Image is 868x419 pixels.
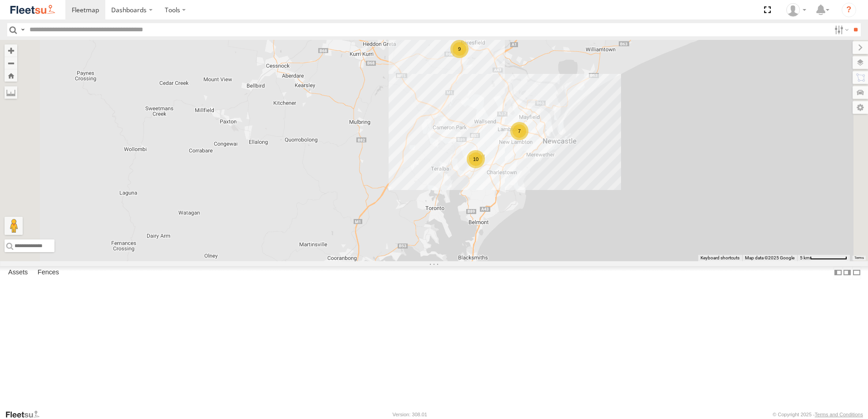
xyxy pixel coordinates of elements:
[800,255,810,260] span: 5 km
[843,266,852,279] label: Dock Summary Table to the Right
[842,3,856,17] i: ?
[783,3,809,17] div: Matt Curtis
[5,44,17,57] button: Zoom in
[797,255,850,261] button: Map Scale: 5 km per 78 pixels
[467,150,485,168] div: 10
[700,255,740,261] button: Keyboard shortcuts
[9,4,56,16] img: fleetsu-logo-horizontal.svg
[745,255,794,260] span: Map data ©2025 Google
[831,23,850,36] label: Search Filter Options
[19,23,26,36] label: Search Query
[393,412,427,417] div: Version: 308.01
[852,266,861,279] label: Hide Summary Table
[5,217,23,235] button: Drag Pegman onto the map to open Street View
[5,69,17,82] button: Zoom Home
[4,266,32,279] label: Assets
[33,266,64,279] label: Fences
[815,412,863,417] a: Terms and Conditions
[5,410,47,419] a: Visit our Website
[510,122,528,140] div: 7
[854,256,864,260] a: Terms (opens in new tab)
[853,101,868,114] label: Map Settings
[5,86,17,99] label: Measure
[5,57,17,69] button: Zoom out
[773,412,863,417] div: © Copyright 2025 -
[450,40,469,58] div: 9
[833,266,843,279] label: Dock Summary Table to the Left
